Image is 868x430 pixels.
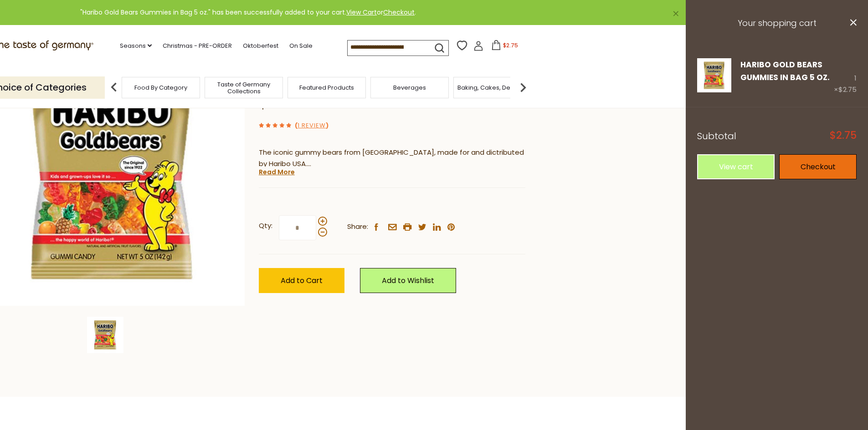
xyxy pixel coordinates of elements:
a: View cart [697,154,775,179]
p: The iconic gummy bears from [GEOGRAPHIC_DATA], made for and dictributed by Haribo USA. [259,147,525,170]
img: Haribo Gold Bears Gummies in Bag [697,58,731,92]
a: Baking, Cakes, Desserts [457,84,528,91]
span: Subtotal [697,130,736,142]
button: Add to Cart [259,268,344,293]
span: Add to Cart [281,275,323,286]
span: $2.75 [503,41,518,49]
a: Checkout [779,154,857,179]
span: $2.75 [830,131,857,141]
button: $2.75 [485,40,524,54]
img: Haribo Gold Bears Gummies in Bag [87,317,123,353]
div: 1 × [834,58,857,96]
span: Share: [347,221,368,233]
a: Featured Products [299,84,354,91]
a: Read More [259,167,295,177]
a: Beverages [393,84,426,91]
a: Taste of Germany Collections [207,81,280,95]
a: Oktoberfest [243,41,278,51]
strong: Qty: [259,220,272,232]
input: Qty: [279,215,316,240]
a: Haribo Gold Bears Gummies in Bag [697,58,731,96]
a: × [673,11,678,16]
a: 1 Review [298,121,326,131]
a: View Cart [346,8,377,17]
a: Christmas - PRE-ORDER [163,41,232,51]
a: Haribo Gold Bears Gummies in Bag 5 oz. [740,59,830,83]
span: ( ) [295,121,329,130]
span: $2.75 [838,85,857,94]
a: Seasons [120,41,152,51]
a: On Sale [289,41,313,51]
a: Food By Category [134,84,187,91]
img: next arrow [514,78,532,96]
a: Checkout [383,8,415,17]
a: Add to Wishlist [360,268,456,293]
img: previous arrow [105,78,123,96]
